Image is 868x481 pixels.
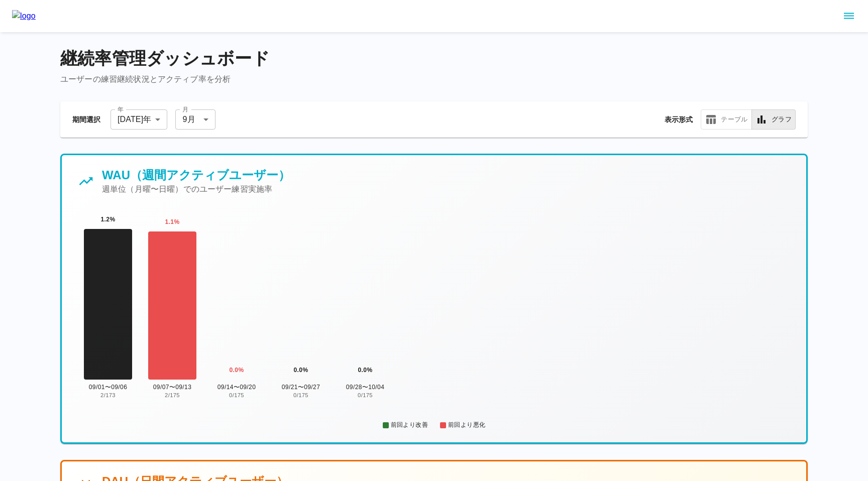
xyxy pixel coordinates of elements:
p: 表示形式 [665,114,693,125]
img: logo [12,10,36,22]
span: 09/14〜09/20 [218,384,256,391]
span: 0.0 % [294,366,308,376]
span: 0.0 % [358,366,373,376]
span: 09/07〜09/13 [153,384,191,391]
div: 09/01〜09/06: 1.2% (2/173人) [84,229,132,380]
span: 0.0 % [230,366,244,376]
span: 1.2 % [101,215,116,225]
span: 0 / 175 [293,391,308,400]
div: 表示形式 [701,109,796,130]
span: 前回より改善 [391,420,428,430]
button: グラフ表示 [751,109,796,130]
h4: 継続率管理ダッシュボード [60,48,808,69]
div: 09/07〜09/13: 1.1% (2/175人) | 前回比: -0.0%ポイント [148,231,196,380]
label: 年 [118,105,124,113]
span: 09/01〜09/06 [89,384,127,391]
p: 期間選択 [72,114,102,125]
span: 0 / 175 [358,391,373,400]
p: ユーザーの練習継続状況とアクティブ率を分析 [60,73,808,85]
span: 2 / 173 [100,391,116,400]
button: sidemenu [840,8,857,25]
div: [DATE]年 [111,109,167,130]
span: 09/21〜09/27 [282,384,320,391]
p: 週単位（月曜〜日曜）でのユーザー練習実施率 [102,183,290,195]
span: 1.1 % [165,217,180,227]
button: テーブル表示 [701,109,752,130]
div: 9月 [175,109,215,130]
span: 前回より悪化 [448,420,485,430]
h5: WAU（週間アクティブユーザー） [102,167,290,183]
span: 0 / 175 [229,391,244,400]
span: 09/28〜10/04 [346,384,384,391]
label: 月 [182,105,188,113]
span: 2 / 175 [165,391,180,400]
